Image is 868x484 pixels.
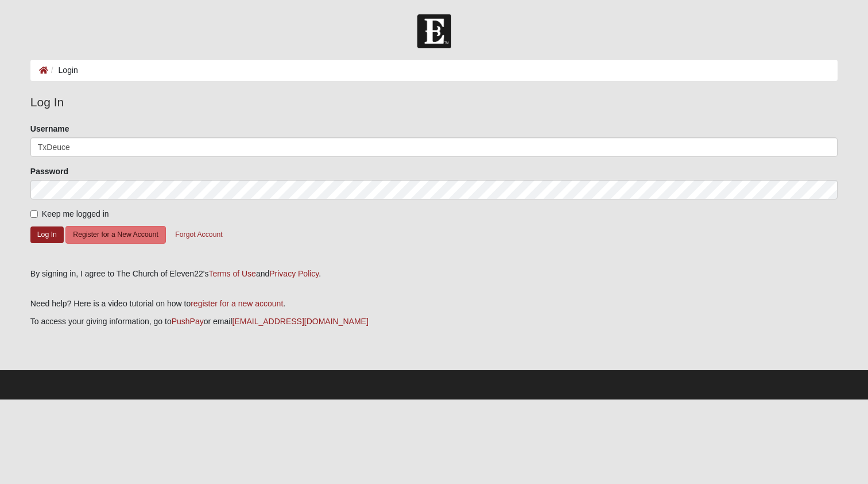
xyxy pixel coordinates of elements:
a: Terms of Use [208,269,255,278]
button: Register for a New Account [65,226,165,244]
p: To access your giving information, go to or email [30,316,838,328]
legend: Log In [30,93,838,112]
a: [EMAIL_ADDRESS][DOMAIN_NAME] [232,317,369,326]
label: Username [30,123,69,135]
a: PushPay [172,317,204,326]
span: Keep me logged in [42,209,109,218]
input: Keep me logged in [30,210,38,218]
li: Login [48,64,78,76]
button: Forgot Account [168,226,230,244]
a: Privacy Policy [269,269,319,278]
button: Log In [30,226,64,243]
p: Need help? Here is a video tutorial on how to . [30,298,838,310]
a: register for a new account [191,299,283,308]
div: By signing in, I agree to The Church of Eleven22's and . [30,268,838,280]
label: Password [30,166,68,177]
img: Church of Eleven22 Logo [417,14,451,48]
